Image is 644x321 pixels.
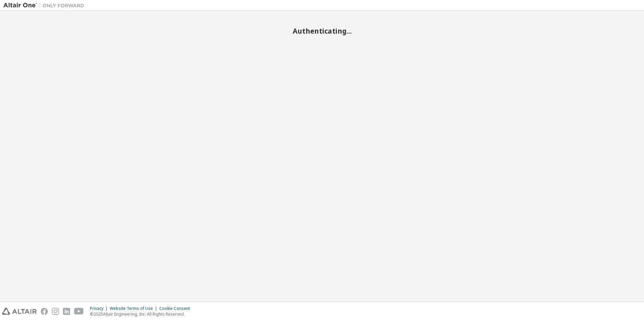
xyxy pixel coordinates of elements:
[90,311,194,317] p: © 2025 Altair Engineering, Inc. All Rights Reserved.
[41,308,48,315] img: facebook.svg
[90,306,110,311] div: Privacy
[74,308,84,315] img: youtube.svg
[63,308,70,315] img: linkedin.svg
[52,308,59,315] img: instagram.svg
[110,306,159,311] div: Website Terms of Use
[3,27,641,35] h2: Authenticating...
[159,306,194,311] div: Cookie Consent
[3,2,88,9] img: Altair One
[2,308,37,315] img: altair_logo.svg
